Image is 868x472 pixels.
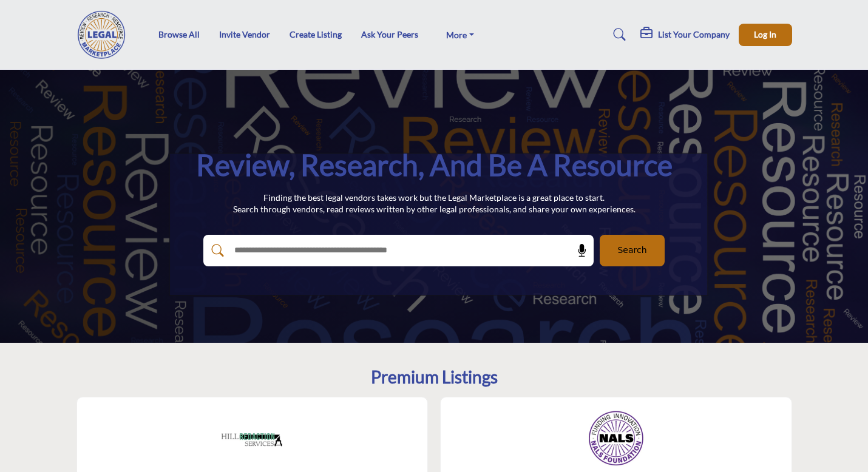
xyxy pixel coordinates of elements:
[233,192,636,204] p: Finding the best legal vendors takes work but the Legal Marketplace is a great place to start.
[222,410,282,470] img: Hill Redaction Services
[361,29,418,39] a: Ask Your Peers
[586,410,646,470] img: NALS Foundation
[602,25,634,44] a: Search
[739,24,792,46] button: Log In
[658,29,730,40] h5: List Your Company
[600,235,665,266] button: Search
[76,10,134,59] img: Site Logo
[290,29,342,39] a: Create Listing
[640,27,730,42] div: List Your Company
[617,244,646,257] span: Search
[233,203,636,215] p: Search through vendors, read reviews written by other legal professionals, and share your own exp...
[754,29,776,39] span: Log In
[371,367,498,388] h2: Premium Listings
[196,146,673,184] h1: Review, Research, and be a Resource
[438,26,483,43] a: More
[158,29,200,39] a: Browse All
[219,29,270,39] a: Invite Vendor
